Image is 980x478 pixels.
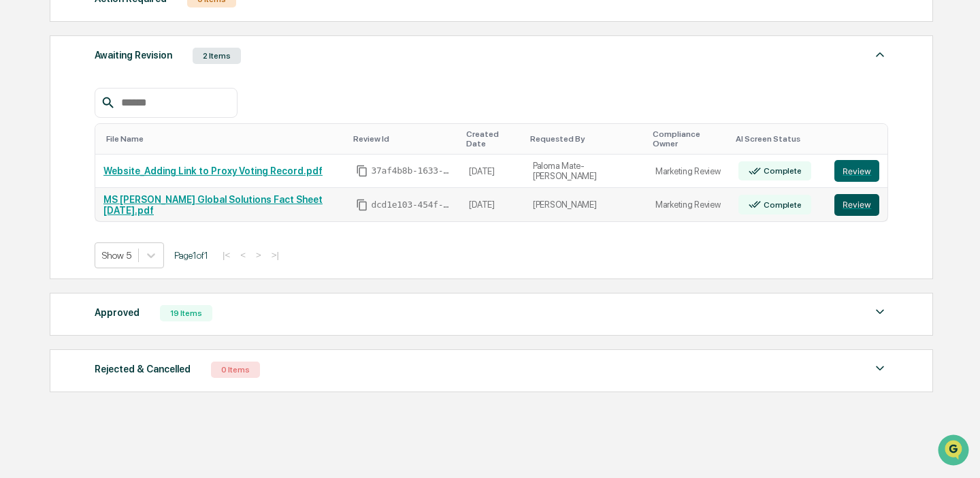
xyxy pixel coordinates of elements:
span: Pylon [135,301,165,311]
button: < [236,249,250,261]
span: 37af4b8b-1633-488d-9d4a-53bfa470b59d [371,165,453,176]
iframe: Open customer support [936,433,973,470]
div: 2 Items [193,48,241,64]
img: caret [872,46,888,63]
div: 0 Items [211,362,260,378]
div: Toggle SortBy [353,134,455,144]
div: Toggle SortBy [530,134,642,144]
div: Toggle SortBy [106,134,342,144]
button: Start new chat [231,108,248,125]
a: MS [PERSON_NAME] Global Solutions Fact Sheet [DATE].pdf [103,194,323,216]
div: Complete [761,200,801,210]
button: See all [211,148,248,165]
span: Data Lookup [27,268,86,281]
div: Toggle SortBy [736,134,821,144]
td: Marketing Review [647,188,730,221]
button: > [252,249,265,261]
span: • [113,185,118,196]
button: Review [834,194,879,216]
td: Paloma Mate-[PERSON_NAME] [525,155,647,189]
span: Copy Id [356,199,368,211]
td: [DATE] [461,188,524,221]
span: Copy Id [356,165,368,177]
a: 🖐️Preclearance [8,236,93,261]
div: Awaiting Revision [95,46,172,64]
td: [PERSON_NAME] [525,188,647,221]
span: [PERSON_NAME] [42,185,110,196]
span: Page 1 of 1 [174,250,208,261]
td: [DATE] [461,155,524,189]
div: 19 Items [160,305,212,321]
div: Toggle SortBy [837,134,882,144]
span: dcd1e103-454f-403e-a6d1-a9eb143e09bb [371,200,453,210]
div: Toggle SortBy [653,129,725,148]
button: |< [218,249,234,261]
span: [DATE] [120,185,148,196]
a: 🔎Data Lookup [8,262,91,287]
img: 1746055101610-c473b297-6a78-478c-a979-82029cc54cd1 [14,104,38,129]
div: Toggle SortBy [466,129,519,148]
img: caret [872,304,888,320]
div: 🗄️ [99,243,110,254]
div: Start new chat [61,104,223,118]
div: Complete [761,166,801,176]
button: Review [834,160,879,182]
div: We're available if you need us! [61,118,187,129]
div: 🖐️ [14,243,24,254]
a: 🗄️Attestations [93,236,174,261]
div: 🔎 [14,269,24,280]
a: Powered byPylon [96,300,165,311]
td: Marketing Review [647,155,730,189]
button: >| [267,249,283,261]
img: Mary Jo Willmore [14,172,35,194]
img: caret [872,360,888,377]
span: Attestations [112,242,169,255]
a: Website_Adding Link to Proxy Voting Record.pdf [103,165,323,176]
span: Preclearance [27,242,88,255]
div: Approved [95,304,140,321]
p: How can we help? [14,29,248,50]
div: Past conversations [14,151,91,162]
img: 8933085812038_c878075ebb4cc5468115_72.jpg [29,104,53,129]
div: Rejected & Cancelled [95,360,191,378]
